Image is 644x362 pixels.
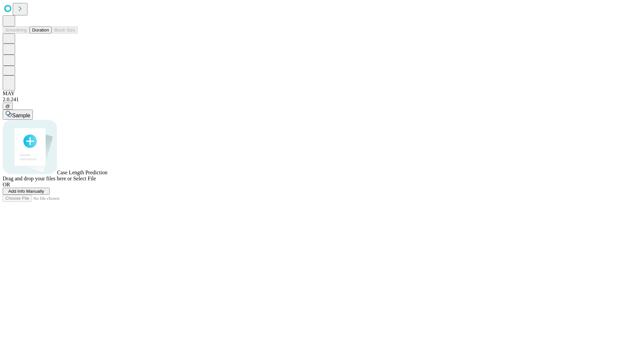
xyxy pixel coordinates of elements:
[30,26,52,34] button: Duration
[8,189,44,194] span: Add Info Manually
[3,182,10,187] span: OR
[3,97,641,103] div: 2.0.241
[57,170,107,175] span: Case Length Prediction
[3,103,13,110] button: @
[3,176,72,181] span: Drag and drop your files here or
[3,188,50,195] button: Add Info Manually
[12,113,30,118] span: Sample
[5,104,10,109] span: @
[73,176,96,181] span: Select File
[3,26,30,34] button: Smoothing
[3,90,641,97] div: MAY
[3,110,33,120] button: Sample
[52,26,78,34] button: Block Size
